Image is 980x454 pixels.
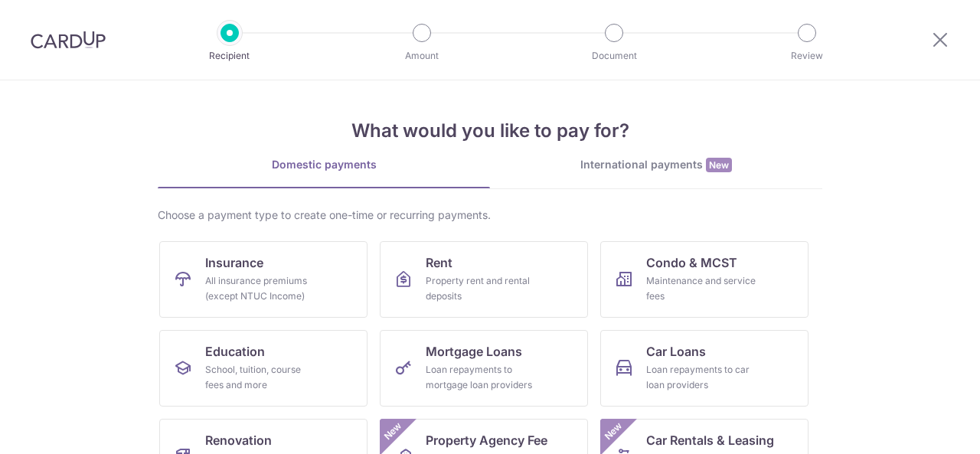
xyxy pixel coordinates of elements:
img: CardUp [31,31,106,49]
div: Maintenance and service fees [646,273,756,304]
span: Renovation [205,431,272,449]
div: School, tuition, course fees and more [205,362,315,393]
div: Choose a payment type to create one-time or recurring payments. [158,207,822,223]
span: New [601,419,626,444]
div: Domestic payments [158,157,490,172]
span: New [706,158,732,172]
div: Property rent and rental deposits [426,273,536,304]
a: Mortgage LoansLoan repayments to mortgage loan providers [380,330,588,407]
span: Property Agency Fee [426,431,547,449]
div: Loan repayments to mortgage loan providers [426,362,536,393]
div: International payments [490,157,822,173]
span: Car Rentals & Leasing [646,431,774,449]
a: InsuranceAll insurance premiums (except NTUC Income) [159,241,367,318]
p: Review [750,48,864,64]
span: Mortgage Loans [426,342,522,361]
h4: What would you like to pay for? [158,117,822,145]
a: Condo & MCSTMaintenance and service fees [600,241,808,318]
div: All insurance premiums (except NTUC Income) [205,273,315,304]
a: Car LoansLoan repayments to car loan providers [600,330,808,407]
span: Rent [426,253,452,272]
p: Document [557,48,671,64]
p: Recipient [173,48,286,64]
span: Insurance [205,253,263,272]
a: EducationSchool, tuition, course fees and more [159,330,367,407]
p: Amount [365,48,479,64]
iframe: Opens a widget where you can find more information [882,408,965,446]
span: Condo & MCST [646,253,737,272]
span: Car Loans [646,342,706,361]
span: New [381,419,406,444]
a: RentProperty rent and rental deposits [380,241,588,318]
span: Education [205,342,265,361]
div: Loan repayments to car loan providers [646,362,756,393]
